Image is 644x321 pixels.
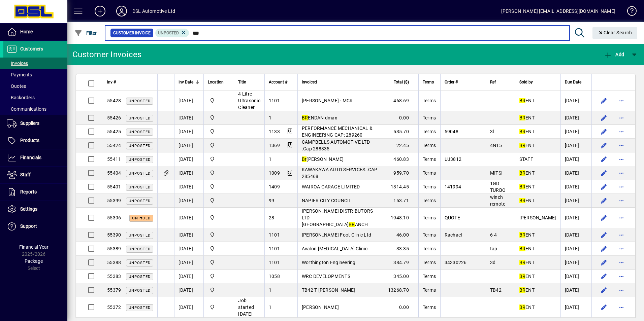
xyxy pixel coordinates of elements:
span: Total ($) [394,78,409,86]
td: [DATE] [174,283,203,297]
a: Financials [3,149,67,166]
span: Terms [423,98,436,103]
td: [DATE] [560,91,591,111]
span: Central [208,114,230,121]
span: Settings [20,206,37,212]
span: [PERSON_NAME] [519,215,556,220]
span: Terms [423,115,436,120]
span: 55424 [107,143,121,148]
span: Customer Invoice [113,30,151,36]
span: 3l [490,129,494,134]
td: [DATE] [174,166,203,180]
span: 55425 [107,129,121,134]
button: Edit [599,154,609,165]
span: Products [20,138,39,143]
span: Central [208,197,230,204]
button: Filter [73,27,99,39]
td: [DATE] [560,270,591,283]
span: ENDAN dmax [302,115,337,120]
em: BR [519,184,526,189]
span: Central [208,273,230,280]
mat-chip: Customer Invoice Status: Unposted [155,29,189,37]
button: Profile [111,5,132,17]
span: Unposted [158,31,179,35]
button: Edit [599,126,609,137]
div: Inv Date [179,78,199,86]
a: Settings [3,201,67,218]
span: Payments [7,72,32,77]
td: [DATE] [560,180,591,194]
span: Backorders [7,95,35,100]
span: [PERSON_NAME] [302,156,344,162]
td: [DATE] [560,166,591,180]
em: BR [519,246,526,251]
a: Payments [3,69,67,80]
span: 1369 [269,143,280,148]
span: Terms [423,129,436,134]
a: Staff [3,167,67,183]
span: 55428 [107,98,121,103]
a: Knowledge Base [622,1,636,23]
td: [DATE] [560,111,591,125]
td: 13268.70 [383,283,418,297]
div: [PERSON_NAME] [EMAIL_ADDRESS][DOMAIN_NAME] [501,6,615,16]
span: 1133 [269,129,280,134]
td: [DATE] [560,152,591,166]
div: Due Date [565,78,587,86]
span: Unposted [129,144,151,148]
td: 153.71 [383,194,418,208]
span: 28 [269,215,275,220]
span: Add [604,52,624,57]
button: More options [616,195,627,206]
div: Total ($) [387,78,415,86]
span: tap [490,246,497,251]
span: 55383 [107,274,121,279]
em: BR [519,115,526,120]
div: Customer Invoices [72,49,141,60]
a: Products [3,132,67,149]
span: ENT [519,232,535,238]
a: Reports [3,184,67,201]
em: BR [519,98,526,103]
span: 1 [269,115,271,120]
span: On hold [132,216,151,220]
a: Home [3,24,67,40]
span: ENT [519,184,535,189]
span: Invoiced [302,78,317,86]
em: BR [519,129,526,134]
button: More options [616,302,627,313]
td: [DATE] [174,152,203,166]
span: Terms [423,156,436,162]
span: Unposted [129,157,151,162]
span: NAPIER CITY COUNCIL [302,198,352,203]
span: Central [208,286,230,294]
span: Sold by [519,78,533,86]
div: Account # [269,78,293,86]
span: 59048 [445,129,458,134]
span: TB42 [490,287,502,293]
span: 55389 [107,246,121,251]
span: QUOTE [445,215,460,220]
span: 4N15 [490,143,502,148]
td: [DATE] [560,297,591,318]
a: Support [3,218,67,235]
span: 55426 [107,115,121,120]
span: ENT [519,129,535,134]
span: ENT [519,274,535,279]
td: [DATE] [560,194,591,208]
span: Central [208,304,230,311]
td: 22.45 [383,139,418,152]
span: Central [208,183,230,190]
a: Suppliers [3,115,67,132]
span: Unposted [129,247,151,251]
a: Quotes [3,80,67,92]
button: More options [616,140,627,151]
span: KAWAKAWA AUTO SERVICES..CAP 285468 [302,167,378,179]
span: Unposted [129,116,151,120]
td: -46.00 [383,228,418,242]
button: Edit [599,95,609,106]
span: Staff [20,172,31,177]
span: Suppliers [20,120,39,126]
span: Home [20,29,33,34]
span: Central [208,169,230,177]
